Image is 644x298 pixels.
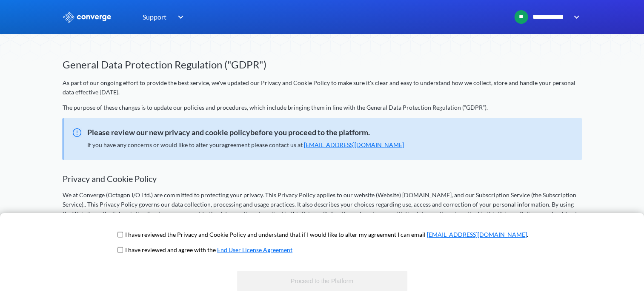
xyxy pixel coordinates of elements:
[143,11,166,22] span: Support
[172,12,186,22] img: downArrow.svg
[304,141,404,148] a: [EMAIL_ADDRESS][DOMAIN_NAME]
[427,231,527,238] a: [EMAIL_ADDRESS][DOMAIN_NAME]
[63,103,582,112] p: The purpose of these changes is to update our policies and procedures, which include bringing the...
[63,127,573,139] span: Please review our new privacy and cookie policybefore you proceed to the platform.
[237,271,407,291] button: Proceed to the Platform
[87,141,404,148] span: If you have any concerns or would like to alter your agreement please contact us at
[63,173,582,184] h2: Privacy and Cookie Policy
[125,245,292,255] p: I have reviewed and agree with the
[125,230,528,239] p: I have reviewed the Privacy and Cookie Policy and understand that if I would like to alter my agr...
[217,246,292,253] a: End User License Agreement
[568,12,582,22] img: downArrow.svg
[63,78,582,97] p: As part of our ongoing effort to provide the best service, we've updated our Privacy and Cookie P...
[63,190,582,228] p: We at Converge (Octagon I/O Ltd.) are committed to protecting your privacy. This Privacy Policy a...
[63,11,112,23] img: logo_ewhite.svg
